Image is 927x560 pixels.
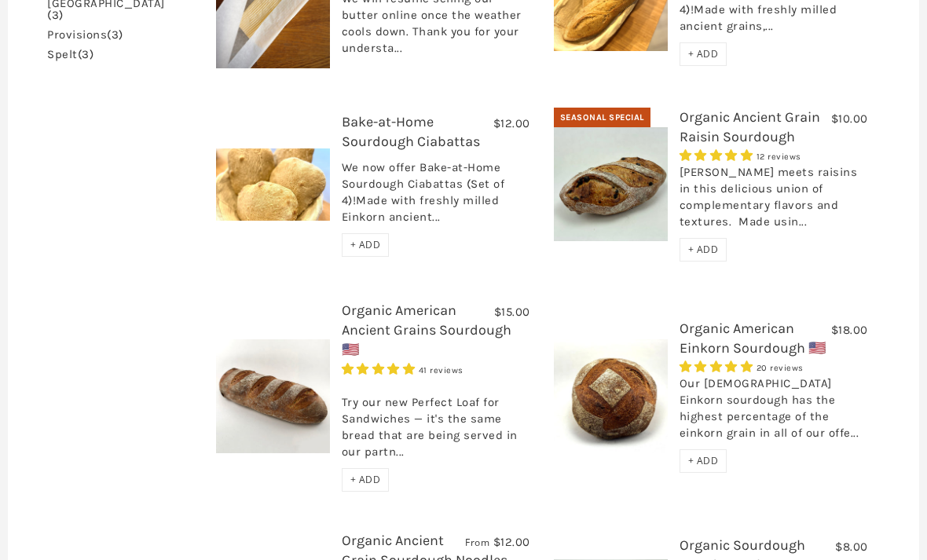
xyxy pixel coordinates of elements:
div: [PERSON_NAME] meets raisins in this delicious union of complementary flavors and textures. Made u... [680,164,868,238]
div: Try our new Perfect Loaf for Sandwiches — it's the same bread that are being served in our partn... [342,378,530,468]
img: Organic American Ancient Grains Sourdough 🇺🇸 [216,339,330,453]
span: (3) [78,47,94,61]
div: + ADD [680,238,727,262]
span: $8.00 [835,540,868,554]
div: + ADD [680,42,727,66]
div: + ADD [680,449,727,473]
span: (3) [107,27,123,42]
span: 4.93 stars [342,362,419,376]
span: (3) [47,8,64,22]
span: 12 reviews [757,152,801,162]
span: $12.00 [493,535,530,549]
span: 5.00 stars [680,148,757,163]
img: Organic Ancient Grain Raisin Sourdough [554,127,668,241]
a: Bake-at-Home Sourdough Ciabattas [342,113,480,150]
span: + ADD [688,47,719,60]
a: Organic American Ancient Grains Sourdough 🇺🇸 [342,302,511,358]
span: 41 reviews [419,365,463,375]
span: + ADD [350,473,381,486]
img: Bake-at-Home Sourdough Ciabattas [216,148,330,221]
div: We now offer Bake-at-Home Sourdough Ciabattas (Set of 4)!Made with freshly milled Einkorn ancient... [342,159,530,233]
img: Organic American Einkorn Sourdough 🇺🇸 [554,339,668,453]
div: + ADD [342,233,390,257]
a: Organic American Einkorn Sourdough 🇺🇸 [680,320,826,357]
span: $15.00 [494,305,530,319]
div: + ADD [342,468,390,492]
div: Our [DEMOGRAPHIC_DATA] Einkorn sourdough has the highest percentage of the einkorn grain in all o... [680,375,868,449]
span: $10.00 [831,112,868,126]
span: 20 reviews [757,363,804,373]
span: + ADD [688,454,719,467]
a: provisions(3) [47,29,123,41]
span: From [465,536,489,549]
div: Seasonal Special [554,108,650,128]
a: spelt(3) [47,49,93,60]
span: 4.95 stars [680,360,757,374]
span: + ADD [350,238,381,251]
a: Organic Ancient Grain Raisin Sourdough [680,108,820,145]
span: $12.00 [493,116,530,130]
span: + ADD [688,243,719,256]
span: $18.00 [831,323,868,337]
